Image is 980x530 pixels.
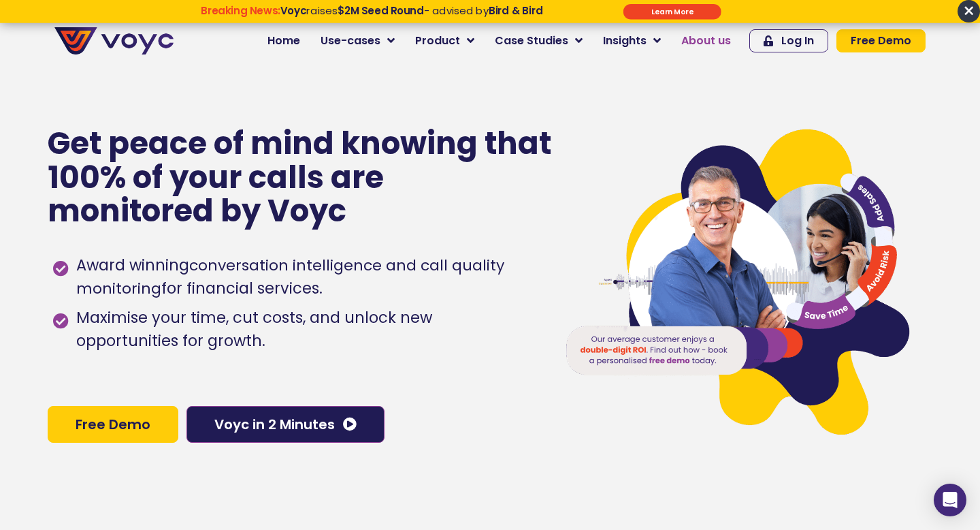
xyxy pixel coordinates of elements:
[603,33,647,49] span: Insights
[186,406,385,443] a: Voyc in 2 Minutes
[338,3,424,18] strong: $2M Seed Round
[495,33,568,49] span: Case Studies
[54,27,174,54] img: voyc-full-logo
[681,33,731,49] span: About us
[321,33,380,49] span: Use-cases
[593,27,671,54] a: Insights
[48,406,178,443] a: Free Demo
[280,3,543,18] span: raises - advised by
[257,27,310,54] a: Home
[214,418,335,431] span: Voyc in 2 Minutes
[201,3,280,18] strong: Breaking News:
[180,110,227,126] span: Job title
[280,283,344,297] a: Privacy Policy
[781,35,814,46] span: Log In
[405,27,485,54] a: Product
[851,35,911,46] span: Free Demo
[180,54,214,70] span: Phone
[671,27,741,54] a: About us
[149,5,595,29] div: Breaking News: Voyc raises $2M Seed Round - advised by Bird & Bird
[310,27,405,54] a: Use-cases
[749,29,828,52] a: Log In
[48,127,553,228] p: Get peace of mind knowing that 100% of your calls are monitored by Voyc
[934,484,966,516] div: Open Intercom Messenger
[415,33,460,49] span: Product
[267,33,300,49] span: Home
[836,29,926,52] a: Free Demo
[73,307,538,353] span: Maximise your time, cut costs, and unlock new opportunities for growth.
[485,27,593,54] a: Case Studies
[76,418,150,431] span: Free Demo
[73,254,538,300] span: Award winning for financial services.
[76,255,504,299] h1: conversation intelligence and call quality monitoring
[280,3,306,18] strong: Voyc
[489,3,543,18] strong: Bird & Bird
[623,4,721,20] div: Submit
